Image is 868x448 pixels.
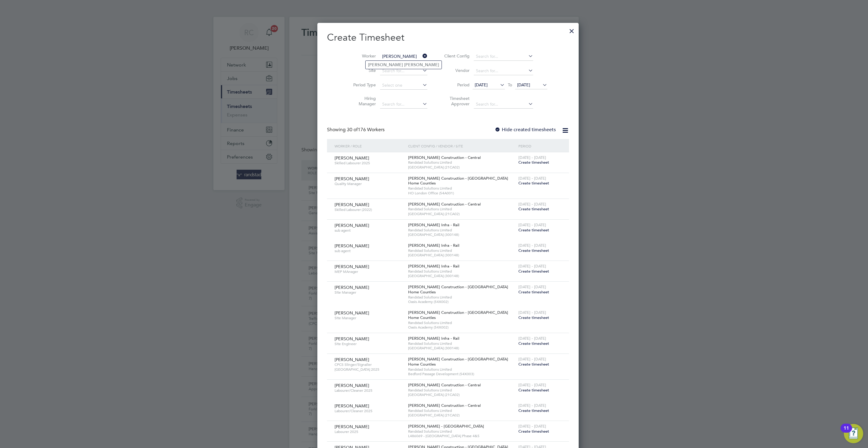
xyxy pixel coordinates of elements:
span: [PERSON_NAME] [335,310,369,316]
span: Skilled Labourer (2022) [335,207,404,212]
input: Search for... [380,52,427,61]
span: Create timesheet [518,269,549,274]
span: [PERSON_NAME] Construction - [GEOGRAPHIC_DATA] Home Counties [408,357,508,367]
span: Create timesheet [518,362,549,367]
span: [GEOGRAPHIC_DATA] (21CA02) [408,392,515,397]
span: [GEOGRAPHIC_DATA] (21CA02) [408,165,515,170]
label: Hide created timesheets [495,127,556,133]
input: Search for... [474,52,533,61]
span: [PERSON_NAME] [335,285,369,290]
span: [DATE] - [DATE] [518,284,546,289]
button: Open Resource Center, 11 new notifications [844,424,863,443]
span: Create timesheet [518,315,549,320]
div: Showing [327,127,386,133]
span: [DATE] - [DATE] [518,243,546,248]
span: Labourer/Cleaner 2025 [335,409,404,413]
span: [PERSON_NAME] Construction - Central [408,202,481,207]
span: Create timesheet [518,388,549,393]
span: Randstad Solutions Limited [408,295,515,300]
span: [DATE] - [DATE] [518,357,546,362]
span: [DATE] - [DATE] [518,336,546,341]
span: [DATE] - [DATE] [518,222,546,227]
span: sub agent [335,228,404,233]
span: [DATE] - [DATE] [518,403,546,408]
span: [GEOGRAPHIC_DATA] (21CA02) [408,212,515,216]
input: Search for... [380,67,427,75]
span: Randstad Solutions Limited [408,228,515,233]
span: [PERSON_NAME] Construction - [GEOGRAPHIC_DATA] Home Counties [408,176,508,186]
span: Site Manager [335,316,404,320]
label: Period [442,82,470,88]
span: [DATE] - [DATE] [518,310,546,315]
span: Create timesheet [518,227,549,233]
span: [PERSON_NAME] Infra - Rail [408,243,459,248]
span: Randstad Solutions Limited [408,186,515,191]
div: Period [517,139,563,153]
span: Oasis Academy (54X002) [408,299,515,304]
span: [DATE] - [DATE] [518,382,546,388]
span: Site Manager [335,290,404,295]
div: Worker / Role [333,139,407,153]
span: [PERSON_NAME] [335,243,369,249]
span: To [506,81,514,89]
span: Randstad Solutions Limited [408,248,515,253]
span: [PERSON_NAME] [335,264,369,269]
span: Randstad Solutions Limited [408,320,515,325]
input: Select one [380,81,427,90]
span: Labourer/Cleaner 2025 [335,388,404,393]
label: Client Config [442,53,470,59]
span: Randstad Solutions Limited [408,269,515,274]
span: [DATE] - [DATE] [518,424,546,429]
span: [GEOGRAPHIC_DATA] (300148) [408,253,515,258]
span: [PERSON_NAME] Construction - Central [408,155,481,160]
span: Create timesheet [518,160,549,165]
span: [PERSON_NAME] Infra - Rail [408,222,459,227]
span: [PERSON_NAME] [335,155,369,161]
div: 11 [844,428,849,436]
span: Randstad Solutions Limited [408,160,515,165]
span: [DATE] [475,82,488,88]
span: [GEOGRAPHIC_DATA] (300148) [408,346,515,351]
span: [PERSON_NAME] [335,424,369,429]
span: Randstad Solutions Limited [408,429,515,434]
label: Worker [349,53,376,59]
div: Client Config / Vendor / Site [407,139,517,153]
label: Vendor [442,68,470,73]
span: [PERSON_NAME] Infra - Rail [408,336,459,341]
span: [DATE] [517,82,530,88]
span: Randstad Solutions Limited [408,207,515,212]
span: Create timesheet [518,248,549,253]
span: Randstad Solutions Limited [408,367,515,372]
span: Create timesheet [518,181,549,186]
span: [PERSON_NAME] Construction - Central [408,403,481,408]
span: [PERSON_NAME] [335,223,369,228]
span: [PERSON_NAME] Construction - [GEOGRAPHIC_DATA] Home Counties [408,310,508,320]
span: [DATE] - [DATE] [518,202,546,207]
span: Labourer 2025 [335,429,404,434]
span: Create timesheet [518,408,549,413]
span: [PERSON_NAME] [335,403,369,409]
input: Search for... [474,67,533,75]
span: L486069 - [GEOGRAPHIC_DATA] Phase 4&5 [408,434,515,438]
input: Search for... [380,100,427,109]
h2: Create Timesheet [327,31,569,44]
span: Site Engineer [335,341,404,346]
span: [PERSON_NAME] [335,357,369,362]
span: [DATE] - [DATE] [518,264,546,269]
span: [PERSON_NAME] Infra - Rail [408,264,459,269]
span: Create timesheet [518,429,549,434]
label: Hiring Manager [349,96,376,107]
span: [PERSON_NAME] Construction - [GEOGRAPHIC_DATA] Home Counties [408,284,508,295]
span: Create timesheet [518,289,549,295]
span: [DATE] - [DATE] [518,176,546,181]
span: Bedford Passage Development (54X003) [408,372,515,376]
span: sub agent [335,249,404,253]
span: Oasis Academy (54X002) [408,325,515,330]
span: [PERSON_NAME] [335,383,369,388]
span: [PERSON_NAME] [335,176,369,181]
span: 176 Workers [347,127,385,133]
b: [PERSON_NAME] [404,62,439,67]
span: [PERSON_NAME] [335,202,369,207]
span: Create timesheet [518,341,549,346]
span: [PERSON_NAME] Construction - Central [408,382,481,388]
